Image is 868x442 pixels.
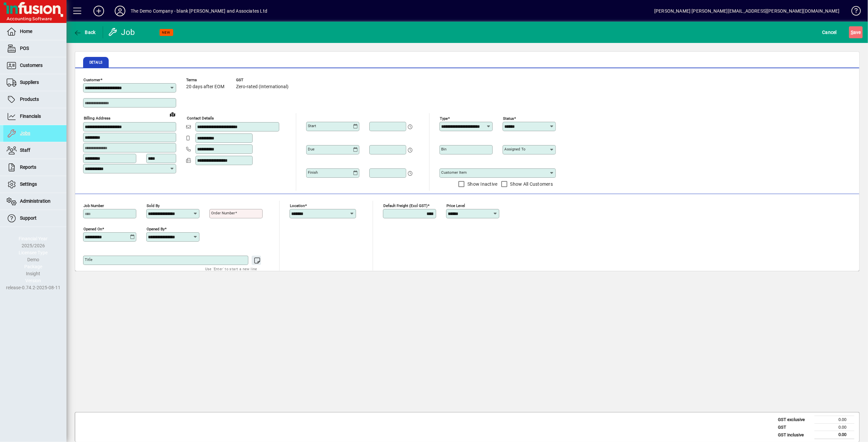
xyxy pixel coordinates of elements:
span: 20 days after EOM [186,84,224,90]
span: Reports [20,164,36,170]
a: Suppliers [3,74,66,91]
span: S [851,30,853,35]
span: Home [20,29,32,34]
span: GST [236,78,289,82]
span: Version [26,278,41,283]
span: Administration [20,198,51,204]
mat-label: Sold by [147,203,160,208]
a: Administration [3,193,66,210]
mat-label: Start [308,123,316,128]
span: Zero-rated (International) [236,84,289,90]
mat-label: Default Freight (excl GST) [383,203,428,208]
span: Back [73,30,96,35]
span: Financials [20,113,41,119]
button: Save [849,26,863,38]
mat-label: Order number [211,211,235,215]
span: Details [89,61,102,64]
td: GST inclusive [775,431,814,439]
mat-label: Bin [441,147,446,151]
a: Staff [3,142,66,159]
span: Staff [20,147,30,153]
span: Cancel [822,27,837,38]
div: Job [108,27,136,38]
a: Reports [3,159,66,176]
mat-label: Customer Item [441,170,467,175]
mat-label: Title [85,257,92,262]
mat-label: Type [440,116,448,121]
div: [PERSON_NAME] [PERSON_NAME][EMAIL_ADDRESS][PERSON_NAME][DOMAIN_NAME] [654,6,840,16]
mat-label: Price Level [446,203,465,208]
label: Show Inactive [466,181,497,187]
span: NEW [162,30,171,35]
a: Home [3,23,66,40]
a: Knowledge Base [846,1,860,23]
span: Settings [20,181,37,187]
mat-label: Job number [83,203,104,208]
mat-label: Customer [83,78,100,82]
span: Products [20,97,39,102]
span: Package [24,264,42,269]
span: Jobs [20,130,30,136]
mat-label: Opened On [83,227,102,231]
a: Financials [3,108,66,125]
button: Back [72,26,97,38]
td: 0.00 [814,431,854,439]
a: POS [3,40,66,57]
span: ave [851,27,861,38]
mat-hint: Use 'Enter' to start a new line [205,265,257,273]
td: 0.00 [814,423,854,431]
mat-label: Opened by [147,227,165,231]
span: Customers [20,63,43,68]
div: The Demo Company - blank [PERSON_NAME] and Associates Ltd [131,6,267,16]
app-page-header-button: Back [66,26,103,38]
button: Cancel [821,26,839,38]
a: Settings [3,176,66,193]
td: 0.00 [814,416,854,424]
a: Products [3,91,66,108]
mat-label: Assigned to [504,147,526,151]
mat-label: Finish [308,170,318,175]
label: Show All Customers [509,181,553,187]
span: POS [20,46,29,51]
mat-label: Location [290,203,305,208]
button: Add [88,5,109,17]
td: GST exclusive [775,416,814,424]
span: Suppliers [20,80,39,85]
a: Support [3,210,66,227]
span: Licensee Type [19,250,48,255]
a: View on map [167,109,178,119]
button: Profile [109,5,131,17]
a: Customers [3,57,66,74]
span: Support [20,215,37,221]
mat-label: Status [503,116,514,121]
span: Financial Year [19,236,48,241]
span: Terms [186,78,226,82]
td: GST [775,423,814,431]
mat-label: Due [308,147,314,151]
